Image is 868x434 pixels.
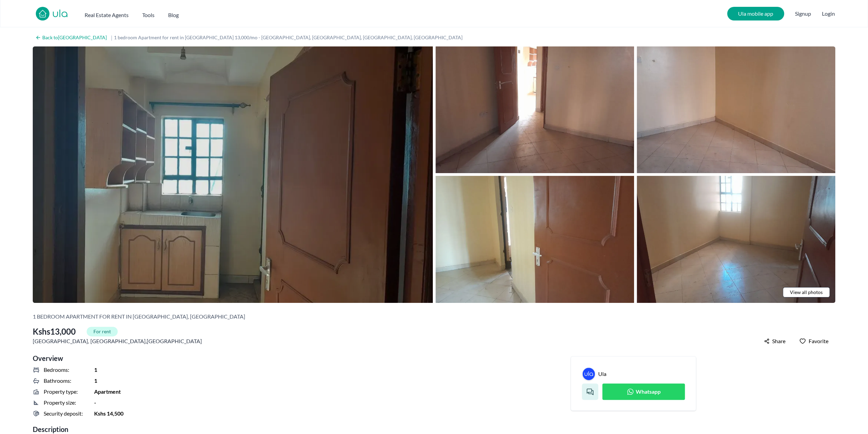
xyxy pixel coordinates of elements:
h2: Back to [GEOGRAPHIC_DATA] [42,34,107,41]
span: 1 [94,377,97,385]
span: Bathrooms: [44,377,71,385]
a: Blog [168,8,179,19]
span: Property size: [44,398,76,407]
h2: Blog [168,11,179,19]
span: For rent [87,327,118,336]
span: - [94,398,96,407]
h2: 1 bedroom Apartment for rent in [GEOGRAPHIC_DATA], [GEOGRAPHIC_DATA] [33,312,245,321]
a: [GEOGRAPHIC_DATA] [90,337,146,345]
h2: Overview [33,353,541,363]
img: 1 bedroom Apartment for rent in Kahawa West - Kshs 13,000/mo - behind RUBIS Petrol Station, Nairo... [33,46,433,303]
img: 1 bedroom Apartment for rent in Kahawa West - Kshs 13,000/mo - behind RUBIS Petrol Station, Nairo... [637,176,835,303]
a: View all photos [783,287,830,297]
h1: 1 bedroom Apartment for rent in [GEOGRAPHIC_DATA] 13,000/mo - [GEOGRAPHIC_DATA], [GEOGRAPHIC_DATA... [114,34,469,41]
h2: Tools [142,11,155,19]
a: ula [52,8,68,20]
button: Login [822,10,835,18]
span: Bedrooms: [44,366,69,374]
nav: Main [85,8,192,19]
img: Ula [583,368,595,380]
span: Kshs 14,500 [94,409,123,418]
span: Share [772,337,785,345]
a: Ula mobile app [727,7,784,20]
img: 1 bedroom Apartment for rent in Kahawa West - Kshs 13,000/mo - behind RUBIS Petrol Station, Nairo... [436,46,634,173]
span: [GEOGRAPHIC_DATA] , , [GEOGRAPHIC_DATA] [33,337,202,345]
h2: Description [33,424,541,434]
a: Whatsapp [602,383,685,400]
span: Property type: [44,388,78,396]
span: View all photos [790,289,823,296]
button: Tools [142,8,155,19]
h2: Real Estate Agents [85,11,129,19]
button: Real Estate Agents [85,8,129,19]
a: Ula [598,370,606,378]
span: | [111,33,113,42]
span: Favorite [809,337,828,345]
span: Security deposit: [44,409,83,418]
span: Apartment [94,388,121,396]
span: Whatsapp [636,388,661,396]
span: 1 [94,366,97,374]
a: Ula [582,367,595,380]
img: 1 bedroom Apartment for rent in Kahawa West - Kshs 13,000/mo - behind RUBIS Petrol Station, Nairo... [436,176,634,303]
img: 1 bedroom Apartment for rent in Kahawa West - Kshs 13,000/mo - behind RUBIS Petrol Station, Nairo... [637,46,835,173]
a: Back to[GEOGRAPHIC_DATA] [33,33,109,42]
span: Kshs 13,000 [33,326,76,337]
span: Signup [795,7,811,20]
